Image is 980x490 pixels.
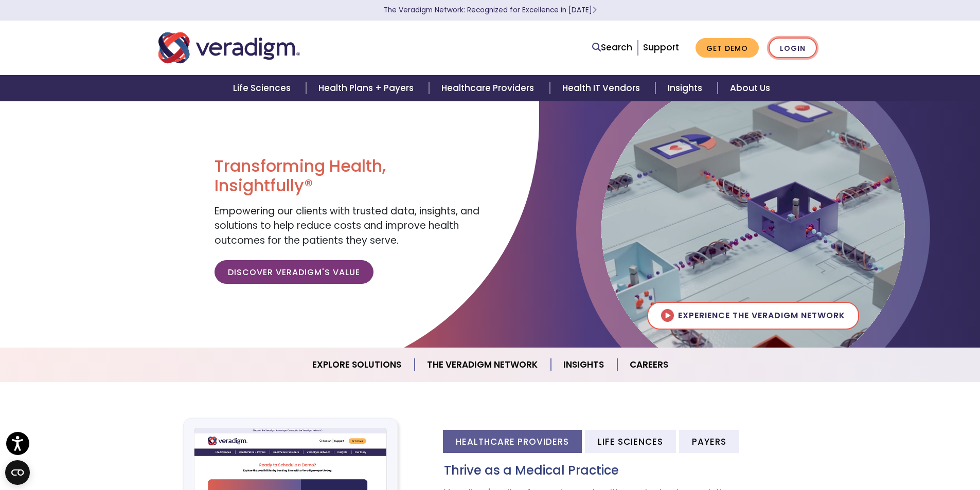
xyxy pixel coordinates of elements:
a: Login [769,38,817,59]
a: Explore Solutions [300,352,415,378]
a: Support [643,41,679,53]
h3: Thrive as a Medical Practice [444,463,822,478]
button: Open CMP widget [5,460,30,485]
li: Life Sciences [585,430,676,453]
a: Insights [655,75,718,101]
a: Health Plans + Payers [306,75,429,101]
a: Get Demo [696,38,759,58]
a: The Veradigm Network: Recognized for Excellence in [DATE]Learn More [384,5,597,15]
span: Empowering our clients with trusted data, insights, and solutions to help reduce costs and improv... [215,204,479,247]
li: Healthcare Providers [443,430,582,453]
a: Insights [551,352,617,378]
img: Veradigm logo [158,31,300,65]
a: Healthcare Providers [429,75,549,101]
a: Life Sciences [221,75,306,101]
a: The Veradigm Network [415,352,551,378]
li: Payers [679,430,739,453]
a: Search [592,41,632,55]
iframe: Drift Chat Widget [782,416,968,478]
a: Careers [617,352,681,378]
a: Discover Veradigm's Value [215,260,373,284]
a: Health IT Vendors [550,75,655,101]
a: About Us [718,75,782,101]
span: Learn More [592,5,597,15]
h1: Transforming Health, Insightfully® [215,156,482,196]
